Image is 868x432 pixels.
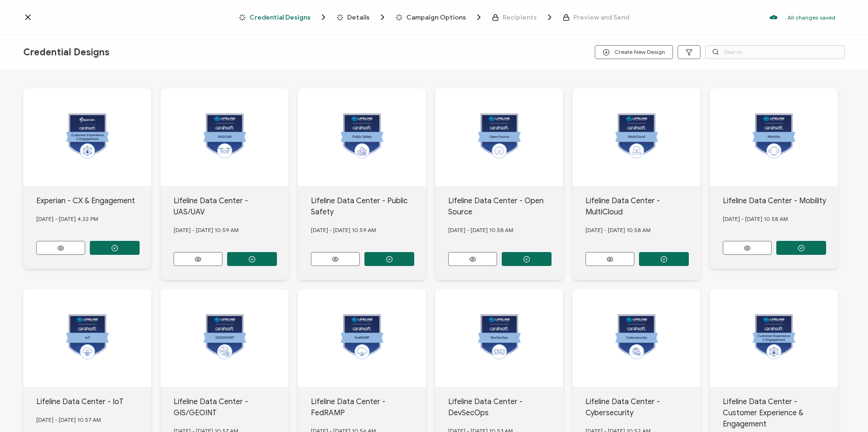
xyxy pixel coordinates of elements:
div: [DATE] - [DATE] 10.59 AM [174,218,289,243]
div: Lifeline Data Center - Cybersecurity [585,396,701,419]
span: Preview and Send [563,14,629,21]
span: Details [347,14,370,21]
span: Credential Designs [249,14,310,21]
span: Credential Designs [23,47,109,58]
span: Recipients [503,14,537,21]
div: [DATE] - [DATE] 4.22 PM [36,206,152,232]
div: [DATE] - [DATE] 10.58 AM [585,218,701,243]
div: Lifeline Data Center - MultiCloud [585,195,701,218]
div: [DATE] - [DATE] 10.58 AM [448,218,564,243]
span: Campaign Options [406,14,466,21]
button: Create New Design [595,45,673,59]
span: Preview and Send [573,14,629,21]
div: Experian - CX & Engagement [36,195,152,206]
div: [DATE] - [DATE] 10.58 AM [723,206,838,232]
input: Search [705,45,845,59]
div: Lifeline Data Center - FedRAMP [311,396,426,419]
div: Lifeline Data Center - Public Safety [311,195,426,218]
div: Lifeline Data Center - IoT [36,396,152,407]
div: Lifeline Data Center - UAS/UAV [174,195,289,218]
span: Recipients [492,13,554,22]
div: Lifeline Data Center - Customer Experience & Engagement [723,396,838,430]
iframe: Chat Widget [821,387,868,432]
div: [DATE] - [DATE] 10.59 AM [311,218,426,243]
div: Lifeline Data Center - Open Source [448,195,564,218]
div: Lifeline Data Center - GIS/GEOINT [174,396,289,419]
div: Breadcrumb [239,13,629,22]
div: Lifeline Data Center - DevSecOps [448,396,564,419]
span: Credential Designs [239,13,328,22]
span: Details [336,13,387,22]
div: Lifeline Data Center - Mobility [723,195,838,206]
span: Campaign Options [396,13,484,22]
span: Create New Design [603,49,665,56]
p: All changes saved [787,14,835,21]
